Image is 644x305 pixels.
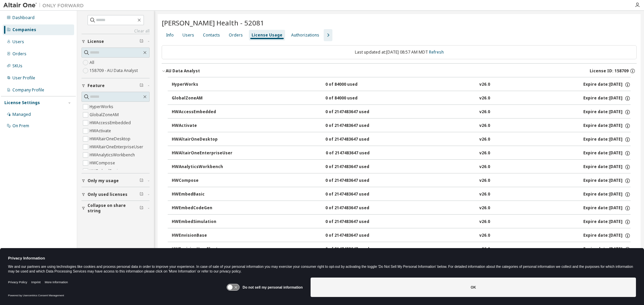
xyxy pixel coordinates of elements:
[252,32,282,38] div: License Usage
[172,192,232,198] div: HWEmbedBasic
[325,205,386,211] div: 0 of 2147483647 used
[325,164,386,170] div: 0 of 2147483647 used
[479,109,490,115] div: v26.0
[172,137,232,143] div: HWAltairOneDesktop
[12,39,24,45] div: Users
[325,109,386,115] div: 0 of 2147483647 used
[90,127,112,135] label: HWActivate
[172,109,232,115] div: HWAccessEmbedded
[90,103,115,111] label: HyperWorks
[325,95,386,101] div: 0 of 84000 used
[325,137,386,143] div: 0 of 2147483647 used
[583,109,631,115] div: Expire date: [DATE]
[82,187,150,202] button: Only used licenses
[166,68,200,74] div: AU Data Analyst
[479,95,490,101] div: v26.0
[172,82,232,88] div: HyperWorks
[583,219,631,225] div: Expire date: [DATE]
[12,75,35,81] div: User Profile
[90,59,96,67] label: All
[172,187,631,202] button: HWEmbedBasic0 of 2147483647 usedv26.0Expire date:[DATE]
[479,178,490,184] div: v26.0
[140,83,144,88] span: Clear filter
[140,192,144,197] span: Clear filter
[325,192,386,198] div: 0 of 2147483647 used
[88,203,140,214] span: Collapse on share string
[82,28,150,34] a: Clear all
[479,246,490,252] div: v26.0
[172,123,232,129] div: HWActivate
[172,233,232,239] div: HWEnvisionBase
[479,192,490,198] div: v26.0
[90,135,132,143] label: HWAltairOneDesktop
[229,32,243,38] div: Orders
[479,164,490,170] div: v26.0
[12,123,29,129] div: On Prem
[172,150,232,156] div: HWAltairOneEnterpriseUser
[88,192,127,197] span: Only used licenses
[583,137,631,143] div: Expire date: [DATE]
[140,178,144,183] span: Clear filter
[291,32,319,38] div: Authorizations
[172,242,631,257] button: HWEnvisionUserFloat0 of 2147483647 usedv26.0Expire date:[DATE]
[172,105,631,120] button: HWAccessEmbedded0 of 2147483647 usedv26.0Expire date:[DATE]
[325,219,386,225] div: 0 of 2147483647 used
[172,146,631,161] button: HWAltairOneEnterpriseUser0 of 2147483647 usedv26.0Expire date:[DATE]
[12,51,26,57] div: Orders
[90,111,120,119] label: GlobalZoneAM
[479,219,490,225] div: v26.0
[172,219,232,225] div: HWEmbedSimulation
[12,87,44,93] div: Company Profile
[325,178,386,184] div: 0 of 2147483647 used
[479,205,490,211] div: v26.0
[172,201,631,216] button: HWEmbedCodeGen0 of 2147483647 usedv26.0Expire date:[DATE]
[172,205,232,211] div: HWEmbedCodeGen
[172,246,232,252] div: HWEnvisionUserFloat
[583,95,631,101] div: Expire date: [DATE]
[325,123,386,129] div: 0 of 2147483647 used
[12,112,31,117] div: Managed
[82,201,150,216] button: Collapse on share string
[90,159,116,167] label: HWCompose
[172,95,232,101] div: GlobalZoneAM
[166,32,174,38] div: Info
[3,2,87,9] img: Altair One
[203,32,220,38] div: Contacts
[172,173,631,188] button: HWCompose0 of 2147483647 usedv26.0Expire date:[DATE]
[90,167,121,175] label: HWEmbedBasic
[140,206,144,211] span: Clear filter
[162,18,264,27] span: [PERSON_NAME] Health - 52081
[429,49,444,55] a: Refresh
[172,228,631,243] button: HWEnvisionBase0 of 2147483647 usedv26.0Expire date:[DATE]
[479,123,490,129] div: v26.0
[479,137,490,143] div: v26.0
[583,205,631,211] div: Expire date: [DATE]
[82,34,150,49] button: License
[12,15,35,20] div: Dashboard
[12,27,36,32] div: Companies
[82,78,150,93] button: Feature
[325,233,386,239] div: 0 of 2147483647 used
[172,164,232,170] div: HWAnalyticsWorkbench
[172,160,631,174] button: HWAnalyticsWorkbench0 of 2147483647 usedv26.0Expire date:[DATE]
[162,64,637,78] button: AU Data AnalystLicense ID: 158709
[172,91,631,106] button: GlobalZoneAM0 of 84000 usedv26.0Expire date:[DATE]
[479,233,490,239] div: v26.0
[90,143,145,151] label: HWAltairOneEnterpriseUser
[82,173,150,188] button: Only my usage
[583,123,631,129] div: Expire date: [DATE]
[583,178,631,184] div: Expire date: [DATE]
[90,67,139,75] label: 158709 - AU Data Analyst
[590,68,629,74] span: License ID: 158709
[325,246,386,252] div: 0 of 2147483647 used
[162,45,637,59] div: Last updated at: [DATE] 08:57 AM MDT
[479,150,490,156] div: v26.0
[182,32,194,38] div: Users
[12,63,22,69] div: SKUs
[583,233,631,239] div: Expire date: [DATE]
[88,39,104,44] span: License
[172,178,232,184] div: HWCompose
[4,100,40,105] div: License Settings
[326,150,386,156] div: 0 of 2147483647 used
[583,164,631,170] div: Expire date: [DATE]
